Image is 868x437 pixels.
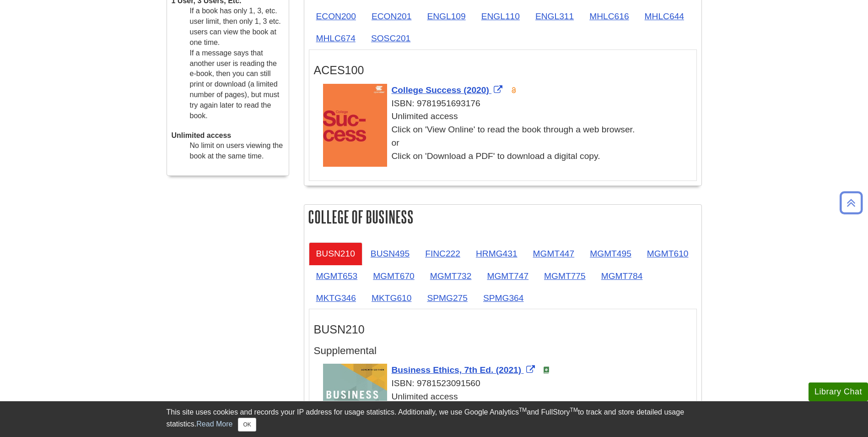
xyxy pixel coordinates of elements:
a: Link opens in new window [392,85,505,95]
a: ECON201 [364,5,419,27]
a: MGMT670 [366,265,422,287]
a: MGMT495 [582,242,639,265]
a: MGMT732 [423,265,479,287]
a: MKTG346 [309,287,363,309]
a: Read More [196,420,232,428]
a: SPMG275 [420,287,475,309]
a: MGMT747 [480,265,536,287]
button: Library Chat [809,382,868,401]
a: ENGL109 [420,5,473,27]
dd: No limit on users viewing the book at the same time. [190,141,284,162]
div: This site uses cookies and records your IP address for usage statistics. Additionally, we use Goo... [167,407,702,432]
img: e-Book [543,366,550,374]
a: MGMT775 [537,265,593,287]
dt: Unlimited access [172,131,284,141]
a: MHLC674 [309,27,363,49]
a: ENGL311 [528,5,581,27]
a: MGMT610 [640,242,696,265]
h3: BUSN210 [314,323,692,336]
a: FINC222 [418,242,468,265]
a: MGMT447 [526,242,582,265]
button: Close [238,418,256,432]
a: MGMT784 [594,265,650,287]
h3: ACES100 [314,64,692,77]
img: Open Access [511,87,518,94]
a: SOSC201 [364,27,418,49]
a: Link opens in new window [392,365,537,375]
div: Unlimited access Click on 'View Online' to read the book through a web browser. or Click on 'Down... [323,110,692,163]
dd: If a book has only 1, 3, etc. user limit, then only 1, 3 etc. users can view the book at one time... [190,6,284,121]
a: BUSN495 [363,242,417,265]
img: Cover Art [323,84,387,167]
h4: Supplemental [314,345,692,357]
a: ENGL110 [474,5,527,27]
a: Back to Top [836,197,866,209]
div: Unlimited access [323,390,692,430]
a: BUSN210 [309,242,362,265]
span: Business Ethics, 7th Ed. (2021) [392,365,522,375]
a: MHLC616 [582,5,636,27]
a: HRMG431 [469,242,525,265]
h2: College of Business [304,205,701,229]
a: MHLC644 [637,5,691,27]
sup: TM [519,407,527,413]
sup: TM [570,407,578,413]
a: SPMG364 [476,287,531,309]
a: MKTG610 [364,287,419,309]
a: MGMT653 [309,265,365,287]
span: College Success (2020) [392,85,489,95]
div: ISBN: 9781951693176 [323,97,692,110]
div: ISBN: 9781523091560 [323,377,692,390]
a: ECON200 [309,5,363,27]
